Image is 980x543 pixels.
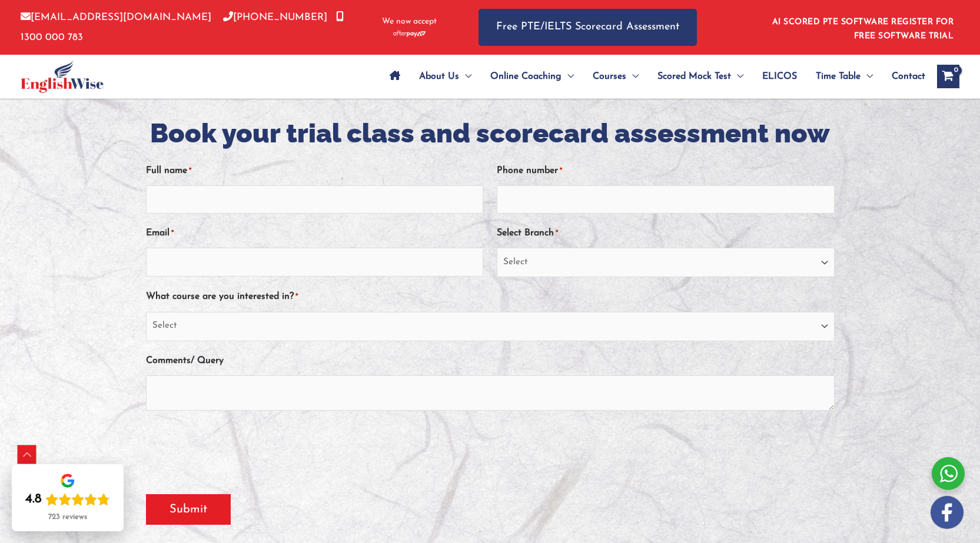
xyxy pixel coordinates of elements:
label: Select Branch [497,224,558,243]
label: Phone number [497,161,562,181]
span: Time Table [816,56,861,97]
span: Courses [593,56,626,97]
img: cropped-ew-logo [21,61,104,93]
a: ELICOS [753,56,806,97]
a: Free PTE/IELTS Scorecard Assessment [479,9,697,46]
a: Online CoachingMenu Toggle [481,56,583,97]
aside: Header Widget 1 [765,8,959,46]
iframe: reCAPTCHA [146,427,325,473]
div: 4.8 [25,491,42,508]
a: Contact [882,56,925,97]
a: [PHONE_NUMBER] [223,12,327,22]
a: Time TableMenu Toggle [806,56,882,97]
a: View Shopping Cart, empty [937,65,959,88]
a: About UsMenu Toggle [410,56,481,97]
div: Rating: 4.8 out of 5 [25,491,110,508]
span: Scored Mock Test [657,56,731,97]
a: CoursesMenu Toggle [583,56,648,97]
input: Submit [146,494,231,525]
span: Menu Toggle [626,56,639,97]
label: Comments/ Query [146,351,224,371]
span: Menu Toggle [562,56,574,97]
a: [EMAIL_ADDRESS][DOMAIN_NAME] [21,12,211,22]
span: Menu Toggle [459,56,471,97]
span: Menu Toggle [861,56,873,97]
span: ELICOS [762,56,797,97]
label: Full name [146,161,191,181]
span: Menu Toggle [731,56,743,97]
img: white-facebook.png [931,496,964,529]
a: AI SCORED PTE SOFTWARE REGISTER FOR FREE SOFTWARE TRIAL [772,18,954,41]
span: About Us [419,56,459,97]
img: Afterpay-Logo [393,31,426,37]
a: Scored Mock TestMenu Toggle [648,56,753,97]
label: Email [146,224,174,243]
span: We now accept [382,16,437,28]
span: Contact [892,56,925,97]
h2: Book your trial class and scorecard assessment now [146,116,835,151]
a: 1300 000 783 [21,12,344,42]
label: What course are you interested in? [146,287,298,307]
div: 723 reviews [48,512,87,522]
span: Online Coaching [490,56,562,97]
nav: Site Navigation: Main Menu [380,56,925,97]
